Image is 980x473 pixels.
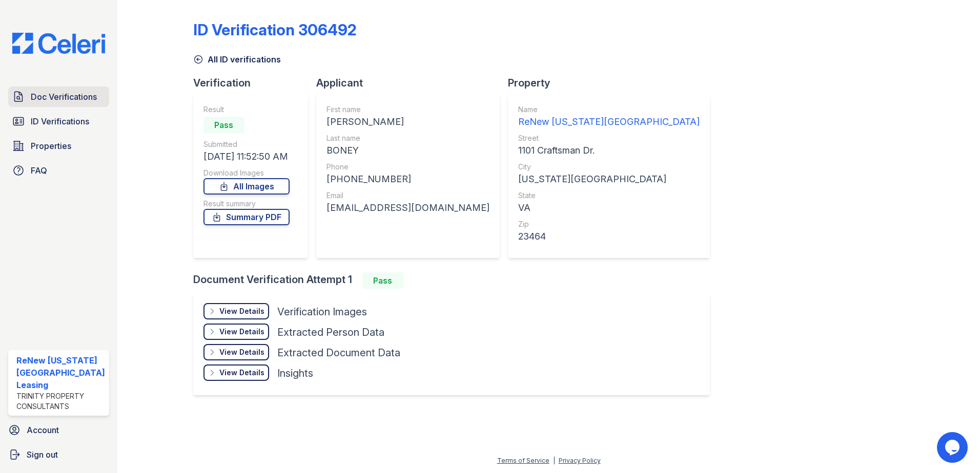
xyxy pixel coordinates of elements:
div: Submitted [203,139,290,149]
div: View Details [219,347,264,357]
div: Phone [326,162,489,172]
a: Account [4,420,113,440]
div: ID Verification 306492 [193,20,357,39]
div: Email [326,190,489,201]
div: Result [203,104,290,115]
a: All Images [203,178,290,195]
div: Result summary [203,199,290,209]
span: ID Verifications [31,115,89,127]
div: Street [518,133,700,143]
div: Pass [203,117,244,133]
div: Trinity Property Consultants [16,391,105,412]
a: Doc Verifications [8,87,109,107]
span: Properties [31,140,71,152]
a: Summary PDF [203,209,290,225]
div: Document Verification Attempt 1 [193,272,718,289]
div: VA [518,201,700,215]
span: Account [27,424,59,436]
a: ID Verifications [8,111,109,132]
a: Properties [8,136,109,156]
div: City [518,162,700,172]
iframe: chat widget [937,432,970,463]
div: Extracted Person Data [277,325,384,339]
div: [PHONE_NUMBER] [326,172,489,186]
div: State [518,190,700,201]
div: [US_STATE][GEOGRAPHIC_DATA] [518,172,700,186]
div: Pass [362,272,403,289]
div: ReNew [US_STATE][GEOGRAPHIC_DATA] Leasing [16,354,105,391]
div: [DATE] 11:52:50 AM [203,149,290,164]
div: [EMAIL_ADDRESS][DOMAIN_NAME] [326,201,489,215]
div: [PERSON_NAME] [326,115,489,129]
a: All ID verifications [193,53,281,66]
a: Sign out [4,444,113,465]
div: View Details [219,368,264,378]
a: Privacy Policy [559,457,601,464]
div: Last name [326,133,489,143]
a: Name ReNew [US_STATE][GEOGRAPHIC_DATA] [518,104,700,129]
div: Applicant [316,76,508,90]
div: First name [326,104,489,115]
div: Verification [193,76,316,90]
span: FAQ [31,164,47,177]
div: Download Images [203,168,290,178]
div: Zip [518,219,700,229]
a: FAQ [8,160,109,181]
div: BONEY [326,143,489,158]
div: Property [508,76,718,90]
div: Name [518,104,700,115]
div: 23464 [518,229,700,244]
div: View Details [219,306,264,316]
div: Insights [277,366,313,380]
div: Extracted Document Data [277,346,400,360]
span: Doc Verifications [31,91,97,103]
div: View Details [219,327,264,337]
div: | [553,457,555,464]
div: Verification Images [277,305,367,319]
span: Sign out [27,448,58,461]
img: CE_Logo_Blue-a8612792a0a2168367f1c8372b55b34899dd931a85d93a1a3d3e32e68fde9ad4.png [4,33,113,54]
div: 1101 Craftsman Dr. [518,143,700,158]
div: ReNew [US_STATE][GEOGRAPHIC_DATA] [518,115,700,129]
a: Terms of Service [497,457,549,464]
